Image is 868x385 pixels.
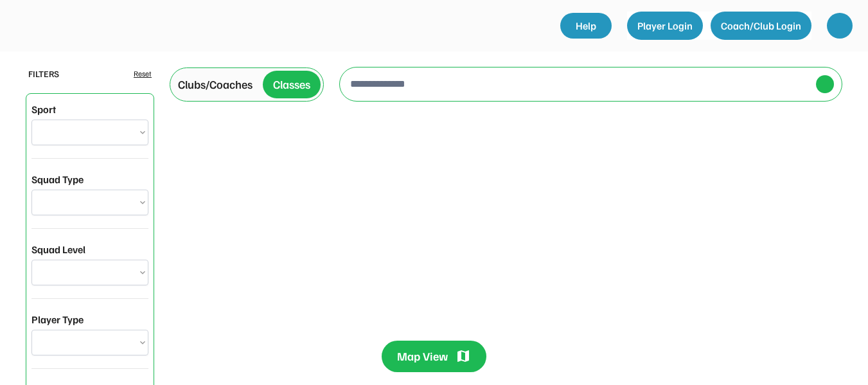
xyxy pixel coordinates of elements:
[134,68,152,80] div: Reset
[31,172,84,187] div: Squad Type
[31,102,56,117] div: Sport
[560,13,612,39] a: Help
[18,13,146,37] img: yH5BAEAAAAALAAAAAABAAEAAAIBRAA7
[178,76,252,93] div: Clubs/Coaches
[31,242,85,257] div: Squad Level
[820,79,830,89] img: yH5BAEAAAAALAAAAAABAAEAAAIBRAA7
[711,12,811,40] button: Coach/Club Login
[627,12,703,40] button: Player Login
[28,67,59,80] div: FILTERS
[31,312,84,327] div: Player Type
[833,19,846,32] img: yH5BAEAAAAALAAAAAABAAEAAAIBRAA7
[397,348,448,364] div: Map View
[273,76,310,93] div: Classes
